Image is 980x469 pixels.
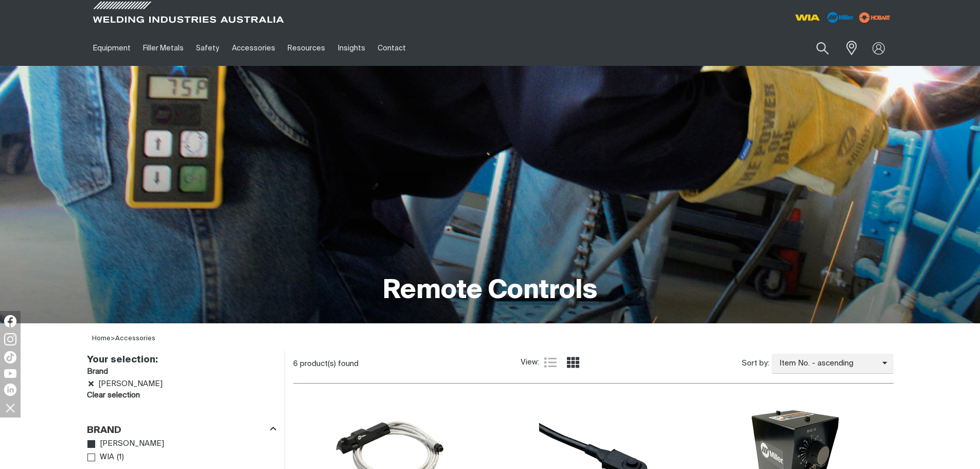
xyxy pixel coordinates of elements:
[805,36,840,60] button: Search products
[4,351,16,363] img: TikTok
[371,30,412,66] a: Contact
[792,36,840,60] input: Product name or item number...
[383,274,597,308] h1: Remote Controls
[115,335,155,342] a: Accessories
[117,451,124,463] span: ( 1 )
[4,369,16,378] img: YouTube
[87,425,121,437] h3: Brand
[137,30,190,66] a: Filler Metals
[856,10,894,25] img: miller
[87,450,115,464] a: WIA
[4,315,16,327] img: Facebook
[87,351,276,465] aside: Filters
[4,384,16,396] img: LinkedIn
[293,351,894,377] section: Product list controls
[190,30,225,66] a: Safety
[331,30,371,66] a: Insights
[87,437,276,464] ul: Brand
[87,378,276,390] li: Miller
[111,335,115,342] span: >
[742,358,769,370] span: Sort by:
[98,378,163,389] span: Miller
[4,333,16,345] img: Instagram
[87,30,137,66] a: Equipment
[293,359,521,369] div: 6
[226,30,281,66] a: Accessories
[87,380,95,388] a: Remove Miller
[87,366,276,378] h3: Brand
[281,30,331,66] a: Resources
[100,438,164,450] span: [PERSON_NAME]
[544,356,557,369] a: List view
[87,437,165,451] a: [PERSON_NAME]
[300,360,359,368] span: product(s) found
[92,335,111,342] a: Home
[772,358,882,370] span: Item No. - ascending
[2,399,19,416] img: hide socials
[87,423,276,437] div: Brand
[87,390,140,402] a: Clear filters selection
[100,451,114,463] span: WIA
[87,30,692,66] nav: Main
[87,354,272,366] h2: Your selection:
[521,357,539,369] span: View:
